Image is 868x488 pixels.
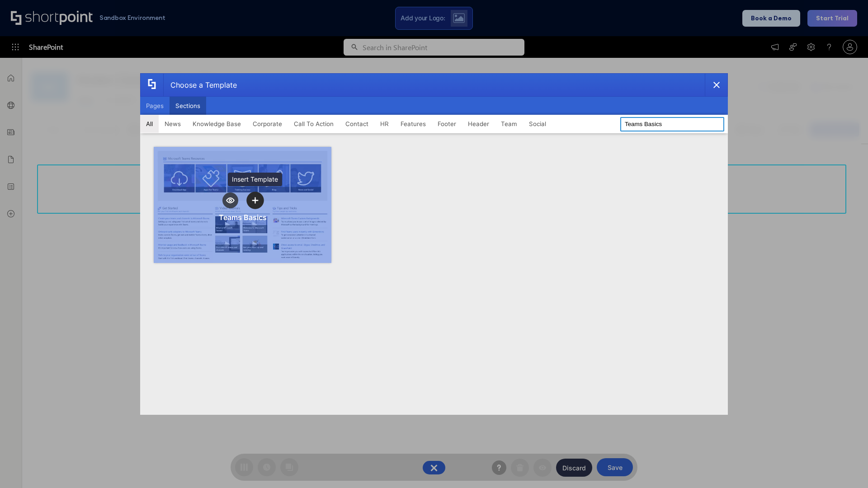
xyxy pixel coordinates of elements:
button: Team [495,115,523,133]
button: Features [395,115,432,133]
button: Call To Action [288,115,340,133]
button: Knowledge Base [187,115,247,133]
button: Sections [170,97,206,115]
button: All [140,115,159,133]
button: Pages [140,97,170,115]
button: Header [462,115,495,133]
button: Footer [432,115,462,133]
button: HR [374,115,395,133]
input: Search [620,117,724,131]
button: Social [523,115,552,133]
button: News [159,115,187,133]
div: Choose a Template [163,74,237,96]
div: template selector [140,73,728,415]
button: Corporate [247,115,288,133]
div: Teams Basics [219,213,267,222]
button: Contact [340,115,374,133]
iframe: Chat Widget [823,445,868,488]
